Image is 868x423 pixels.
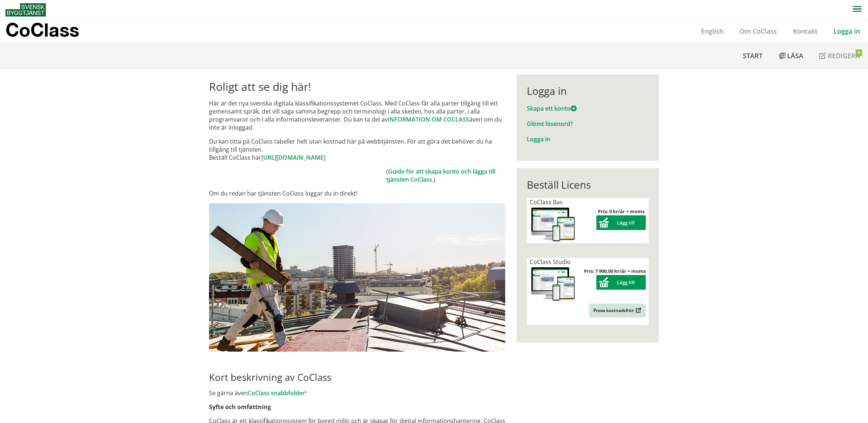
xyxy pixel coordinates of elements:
p: Här är det nya svenska digitala klassifikationssystemet CoClass. Med CoClass får alla parter till... [209,99,505,131]
img: Svensk Byggtjänst [5,3,46,16]
strong: Pris: 7 900,00 kr/år + moms [584,268,646,274]
a: Om CoClass [731,27,785,36]
button: Lägg till [596,215,646,230]
img: Outbound.png [634,308,641,313]
h1: Roligt att se dig här! [209,80,505,93]
a: Prova kostnadsfritt [589,304,646,318]
a: Skapa ett konto [527,104,577,112]
a: Logga in [826,27,868,36]
strong: Syfte och omfattning [209,403,271,411]
a: INFORMATION OM COCLASS [388,115,469,123]
a: CoClass [5,20,95,42]
a: CoClass snabbfolder [248,389,305,397]
a: Guide för att skapa konto och lägga till tjänsten CoClass [386,167,495,183]
a: Kontakt [785,27,826,36]
a: Glömt lösenord? [527,120,573,128]
div: Beställ Licens [527,178,649,191]
img: coclass-license.jpg [530,206,577,243]
button: Lägg till [596,275,646,290]
p: Du kan titta på CoClass tabeller helt utan kostnad här på webbtjänsten. För att göra det behöver ... [209,137,505,162]
strong: Pris: 0 kr/år + moms [598,208,644,215]
img: coclass-license.jpg [530,266,577,303]
a: Läsa [771,43,811,68]
a: Start [735,43,771,68]
img: login.jpg [209,203,505,352]
a: Lägg till [596,219,646,226]
a: English [693,27,731,36]
span: CoClass Bas [530,198,563,206]
span: CoClass Studio [530,258,571,266]
td: ( .) [386,167,505,183]
p: Se gärna även ! [209,389,505,397]
span: Start [743,51,763,60]
a: [URL][DOMAIN_NAME] [261,153,325,162]
div: Logga in [527,85,649,97]
p: CoClass [5,26,79,34]
a: Logga in [527,135,550,143]
a: Lägg till [596,279,646,286]
span: Läsa [787,51,803,60]
p: Om du redan har tjänsten CoClass loggar du in direkt! [209,189,505,197]
h2: Kort beskrivning av CoClass [209,371,505,383]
